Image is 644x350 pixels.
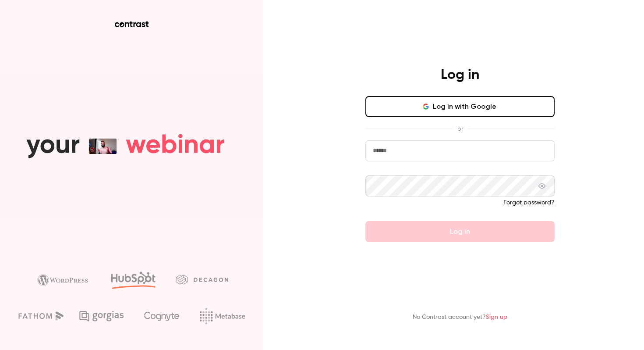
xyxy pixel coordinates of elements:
[503,200,555,206] a: Forgot password?
[365,96,555,117] button: Log in with Google
[441,66,479,84] h4: Log in
[453,124,467,133] span: or
[413,313,507,322] p: No Contrast account yet?
[176,275,228,284] img: decagon
[486,314,507,320] a: Sign up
